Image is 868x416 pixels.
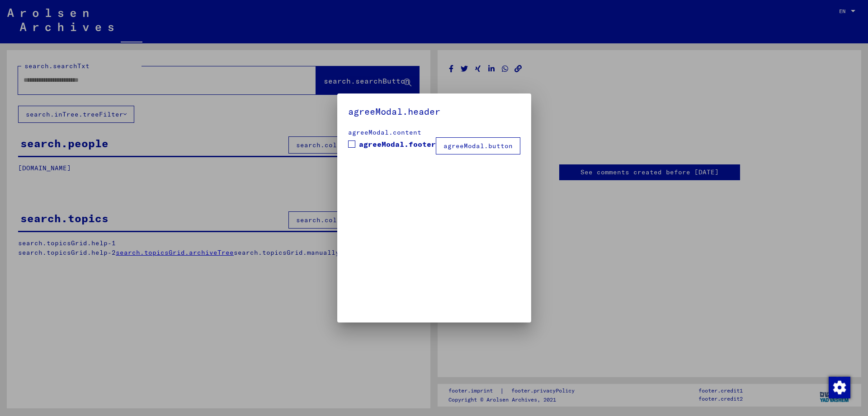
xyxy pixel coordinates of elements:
button: agreeModal.button [436,137,520,154]
div: agreeModal.content [348,128,520,137]
img: Change consent [829,377,850,398]
h5: agreeModal.header [348,104,520,119]
span: agreeModal.footer [359,139,436,150]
